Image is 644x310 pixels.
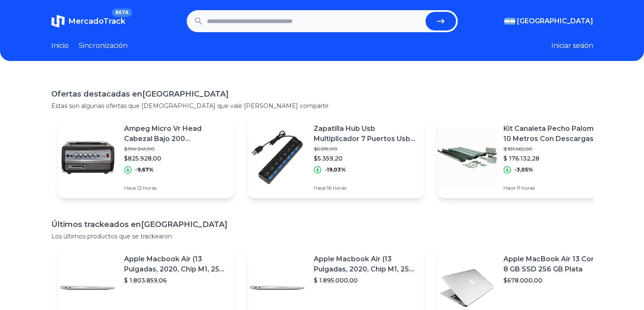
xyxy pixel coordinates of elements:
font: -19,03% [325,166,346,173]
font: 11 horas [517,185,535,191]
font: BETA [115,10,128,15]
img: MercadoTrack [51,14,65,28]
font: Sincronización [79,42,127,50]
a: Imagen destacadaAmpeg Micro Vr Head Cabezal Bajo 200 [PERSON_NAME] Mosfet$ 914.341,00$825.928,00-... [58,117,234,198]
a: Imagen destacadaKit Canaleta Pecho Paloma 10 Metros Con Descargas Completa$ 181.665,60$ 176.132,2... [437,117,614,198]
font: Inicio [51,42,69,50]
font: $5.359,20 [314,155,343,162]
font: $ 1.803.859,06 [124,277,167,284]
font: -9,67% [135,166,154,173]
font: 16 horas [327,185,346,191]
font: Hace [503,185,515,191]
font: [GEOGRAPHIC_DATA] [141,220,227,229]
a: Inicio [51,41,69,51]
font: $678.000,00 [503,277,542,284]
font: Últimos trackeados en [51,220,141,229]
font: -3,05% [514,166,533,173]
font: Los últimos productos que se trackearon. [51,233,173,240]
font: 12 horas [137,185,157,191]
font: MercadoTrack [68,17,125,26]
font: Ofertas destacadas en [51,89,142,99]
font: $ 1.895.000,00 [314,277,358,284]
font: Apple Macbook Air (13 Pulgadas, 2020, Chip M1, 256 Gb De Ssd, 8 Gb De Ram) - Plata [314,255,414,293]
font: Hace [124,185,136,191]
font: $6.619,00 [314,146,337,152]
button: Iniciar sesión [551,41,593,51]
font: Estas son algunas ofertas que [DEMOGRAPHIC_DATA] que vale [PERSON_NAME] compartir. [51,102,330,110]
font: Ampeg Micro Vr Head Cabezal Bajo 200 [PERSON_NAME] Mosfet [124,125,211,153]
button: [GEOGRAPHIC_DATA] [504,16,593,26]
font: Zapatilla Hub Usb Multiplicador 7 Puertos Usb 2.0 Switch Ind [314,125,415,153]
font: Apple Macbook Air (13 Pulgadas, 2020, Chip M1, 256 Gb De Ssd, 8 Gb De Ram) - Plata [124,255,224,293]
font: Apple MacBook Air 13 Core I5 ​​8 GB SSD 256 GB Plata [503,255,607,273]
font: Iniciar sesión [551,42,593,50]
font: $ 914.341,00 [124,146,155,152]
font: $ 176.132,28 [503,155,539,162]
font: [GEOGRAPHIC_DATA] [142,89,229,99]
img: Imagen destacada [437,128,497,187]
font: $825.928,00 [124,155,161,162]
a: MercadoTrackBETA [51,14,125,28]
font: Kit Canaleta Pecho Paloma 10 Metros Con Descargas Completa [503,125,599,153]
font: Hace [314,185,326,191]
a: Imagen destacadaZapatilla Hub Usb Multiplicador 7 Puertos Usb 2.0 Switch Ind$6.619,00$5.359,20-19... [248,117,424,198]
img: Imagen destacada [58,128,117,187]
img: Argentina [504,18,515,25]
font: $ 181.665,60 [503,146,532,152]
font: [GEOGRAPHIC_DATA] [517,17,593,25]
a: Sincronización [79,41,127,51]
img: Imagen destacada [248,128,307,187]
